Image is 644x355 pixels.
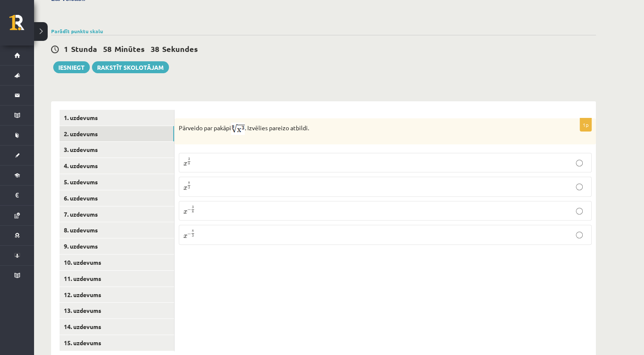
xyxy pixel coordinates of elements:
[92,61,169,73] a: Rakstīt skolotājam
[51,28,103,34] a: Parādīt punktu skalu
[183,162,187,166] span: x
[103,44,112,54] span: 58
[60,206,174,222] a: 7. uzdevums
[188,158,190,160] span: 3
[187,208,191,212] span: −
[60,222,174,238] a: 8. uzdevums
[114,44,145,54] span: Minūtes
[60,335,174,351] a: 15. uzdevums
[60,190,174,206] a: 6. uzdevums
[188,182,190,184] span: 8
[192,211,194,213] span: 8
[60,158,174,174] a: 4. uzdevums
[60,303,174,318] a: 13. uzdevums
[9,15,34,36] a: Rīgas 1. Tālmācības vidusskola
[71,44,97,54] span: Stunda
[179,123,549,135] p: Pārveido par pakāpi . Izvēlies pareizo atbildi.
[183,235,187,238] span: x
[580,118,592,132] p: 1p
[162,44,198,54] span: Sekundes
[60,238,174,254] a: 9. uzdevums
[60,287,174,303] a: 12. uzdevums
[192,230,194,232] span: 8
[183,210,187,214] span: x
[187,232,191,236] span: −
[192,235,194,237] span: 3
[60,142,174,157] a: 3. uzdevums
[60,255,174,270] a: 10. uzdevums
[53,61,90,73] button: Iesniegt
[231,123,245,135] img: ij8p+P8l+gFWfQx+4lVePgAAAABJRU5ErkJggg==
[188,163,190,165] span: 8
[60,126,174,142] a: 2. uzdevums
[183,186,187,190] span: x
[188,186,190,189] span: 3
[151,44,159,54] span: 38
[60,319,174,335] a: 14. uzdevums
[60,110,174,126] a: 1. uzdevums
[192,206,194,209] span: 3
[60,174,174,190] a: 5. uzdevums
[64,44,68,54] span: 1
[60,271,174,286] a: 11. uzdevums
